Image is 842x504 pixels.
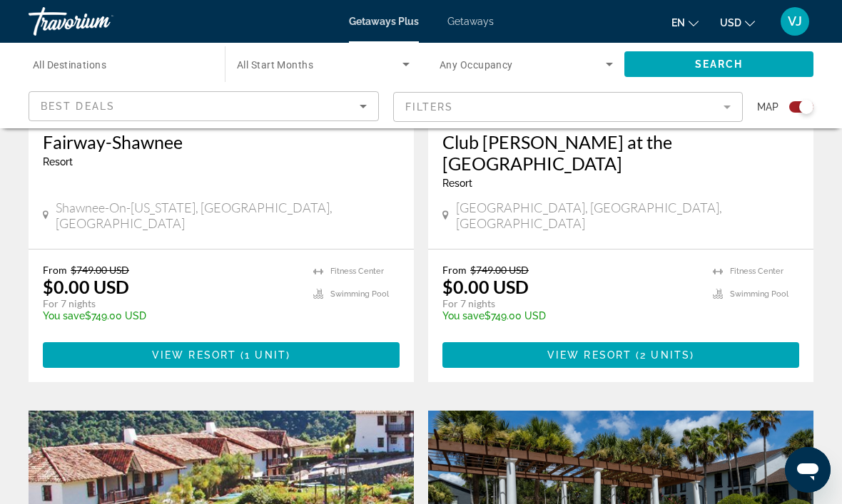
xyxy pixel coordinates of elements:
span: 2 units [640,349,690,361]
iframe: Button to launch messaging window [785,447,831,493]
button: User Menu [776,6,813,36]
span: Fitness Center [330,267,384,276]
span: View Resort [152,349,236,361]
button: Search [624,51,813,77]
a: Getaways [447,16,494,27]
p: $0.00 USD [43,276,129,297]
span: Any Occupancy [440,59,513,71]
span: USD [720,17,741,29]
span: Shawnee-On-[US_STATE], [GEOGRAPHIC_DATA], [GEOGRAPHIC_DATA] [56,200,400,231]
span: Resort [43,156,73,168]
span: All Start Months [237,59,313,71]
button: View Resort(1 unit) [43,342,400,368]
span: From [43,264,67,276]
a: Getaways Plus [349,16,419,27]
span: You save [442,310,485,322]
span: All Destinations [33,59,106,71]
span: Swimming Pool [330,289,389,299]
p: $749.00 USD [43,310,299,322]
span: You save [43,310,85,322]
span: [GEOGRAPHIC_DATA], [GEOGRAPHIC_DATA], [GEOGRAPHIC_DATA] [456,200,799,231]
span: Map [757,97,778,117]
mat-select: Sort by [41,98,367,115]
button: View Resort(2 units) [442,342,799,368]
span: $749.00 USD [71,264,129,276]
span: Swimming Pool [730,289,788,299]
span: VJ [788,14,802,29]
button: Filter [393,91,744,123]
span: From [442,264,467,276]
button: Change currency [720,12,755,33]
span: ( ) [236,349,290,361]
span: en [671,17,685,29]
span: 1 unit [245,349,286,361]
span: Best Deals [41,101,115,112]
p: $0.00 USD [442,276,529,297]
span: Resort [442,178,472,189]
span: $749.00 USD [470,264,529,276]
p: For 7 nights [442,297,699,310]
span: Search [695,58,744,70]
a: Travorium [29,3,171,40]
button: Change language [671,12,699,33]
p: $749.00 USD [442,310,699,322]
a: Fairway-Shawnee [43,131,400,153]
a: Club [PERSON_NAME] at the [GEOGRAPHIC_DATA] [442,131,799,174]
p: For 7 nights [43,297,299,310]
span: Fitness Center [730,267,783,276]
span: ( ) [631,349,694,361]
span: View Resort [547,349,631,361]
